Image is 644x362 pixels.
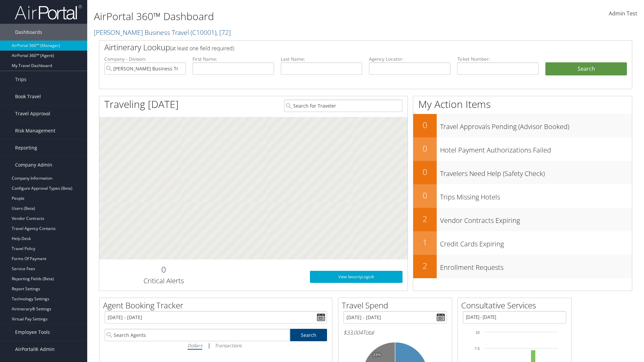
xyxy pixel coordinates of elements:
[461,300,571,311] h2: Consultative Services
[440,236,632,249] h3: Credit Cards Expiring
[413,114,632,137] a: 0Travel Approvals Pending (Advisor Booked)
[440,166,632,178] h3: Travelers Need Help (Safety Check)
[440,142,632,155] h3: Hotel Payment Authorizations Failed
[545,62,627,76] button: Search
[413,231,632,255] a: 1Credit Cards Expiring
[15,88,41,105] span: Book Travel
[104,276,223,286] h3: Critical Alerts
[369,56,450,62] label: Agency Locator:
[216,28,231,37] span: , [ 72 ]
[343,329,447,336] h6: Total
[413,260,437,271] h2: 2
[104,56,186,62] label: Company - Division:
[15,24,42,41] span: Dashboards
[281,56,362,62] label: Last Name:
[373,353,381,357] tspan: 23%
[475,347,480,351] tspan: 7.5
[191,28,216,37] span: ( C10001 )
[413,97,632,111] h1: My Action Items
[15,341,55,358] span: AirPortal® Admin
[310,271,402,283] a: View SecurityLogic®
[15,324,50,341] span: Employee Tools
[15,4,82,20] img: airportal-logo.png
[104,42,583,53] h2: Airtinerary Lookup
[413,255,632,278] a: 2Enrollment Requests
[413,184,632,208] a: 0Trips Missing Hotels
[104,97,179,111] h1: Traveling [DATE]
[457,56,539,62] label: Ticket Number:
[15,157,52,173] span: Company Admin
[413,213,437,225] h2: 2
[440,259,632,272] h3: Enrollment Requests
[413,119,437,131] h2: 0
[15,139,37,156] span: Reporting
[15,122,55,139] span: Risk Management
[413,166,437,178] h2: 0
[440,213,632,225] h3: Vendor Contracts Expiring
[105,341,327,350] div: |
[413,143,437,154] h2: 0
[94,9,456,23] h1: AirPortal 360™ Dashboard
[609,3,637,24] a: Admin Test
[343,329,363,336] span: $33,004
[15,105,50,122] span: Travel Approval
[15,71,26,88] span: Trips
[413,190,437,201] h2: 0
[440,119,632,131] h3: Travel Approvals Pending (Advisor Booked)
[170,45,234,52] span: (at least one field required)
[342,300,452,311] h2: Travel Spend
[290,329,327,341] a: Search
[103,300,332,311] h2: Agent Booking Tracker
[104,264,223,275] h2: 0
[105,329,290,341] input: Search Agents
[215,342,241,349] i: Transactions
[413,237,437,248] h2: 1
[284,100,402,112] input: Search for Traveler
[413,161,632,184] a: 0Travelers Need Help (Safety Check)
[609,10,637,17] span: Admin Test
[476,330,480,335] tspan: 10
[413,137,632,161] a: 0Hotel Payment Authorizations Failed
[193,56,274,62] label: First Name:
[187,342,202,349] i: Dollars
[413,208,632,231] a: 2Vendor Contracts Expiring
[440,189,632,202] h3: Trips Missing Hotels
[94,28,231,37] a: [PERSON_NAME] Business Travel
